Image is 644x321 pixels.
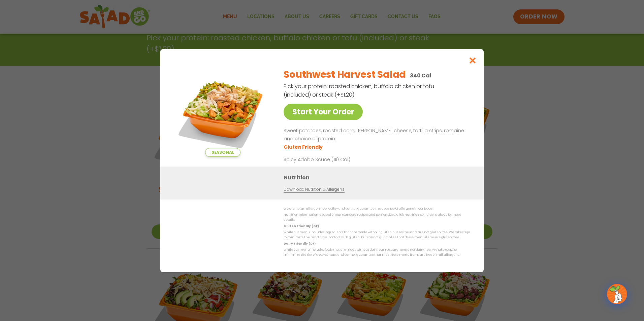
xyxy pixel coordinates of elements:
[284,186,344,192] a: Download Nutrition & Allergens
[175,63,270,157] img: Featured product photo for Southwest Harvest Salad
[284,206,470,211] p: We are not an allergen free facility and cannot guarantee the absence of allergens in our foods.
[410,71,431,80] p: 340 Cal
[284,224,319,228] strong: Gluten Friendly (GF)
[284,173,474,181] h3: Nutrition
[284,212,470,223] p: Nutrition information is based on our standard recipes and portion sizes. Click Nutrition & Aller...
[284,247,470,258] p: While our menu includes foods that are made without dairy, our restaurants are not dairy free. We...
[608,285,626,304] img: wpChatIcon
[284,127,468,143] p: Sweet potatoes, roasted corn, [PERSON_NAME] cheese, tortilla strips, romaine and choice of protein.
[284,82,435,99] p: Pick your protein: roasted chicken, buffalo chicken or tofu (included) or steak (+$1.20)
[205,148,240,157] span: Seasonal
[284,156,408,163] p: Spicy Adobo Sauce (110 Cal)
[284,143,324,150] li: Gluten Friendly
[284,241,315,245] strong: Dairy Friendly (DF)
[284,68,406,82] h2: Southwest Harvest Salad
[284,230,470,240] p: While our menu includes ingredients that are made without gluten, our restaurants are not gluten ...
[462,49,484,72] button: Close modal
[284,104,363,120] a: Start Your Order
